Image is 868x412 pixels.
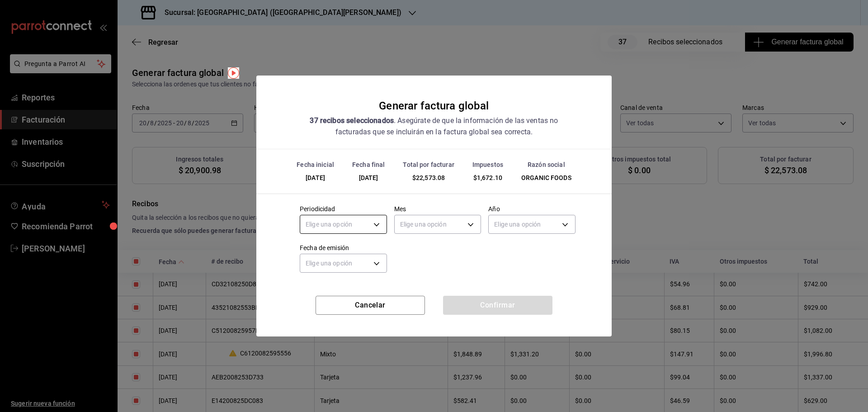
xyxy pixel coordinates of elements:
[488,215,576,234] div: Elige una opción
[352,160,385,170] div: Fecha final
[300,205,387,212] label: Periodicidad
[521,173,571,183] div: ORGANIC FOODS
[394,205,481,212] label: Mes
[300,215,387,234] div: Elige una opción
[297,160,334,170] div: Fecha inicial
[310,116,394,125] strong: 37 recibos seleccionados
[352,173,385,183] div: [DATE]
[403,160,454,170] div: Total por facturar
[472,160,503,170] div: Impuestos
[379,97,489,114] div: Generar factura global
[412,174,445,181] span: $22,573.08
[300,254,387,273] div: Elige una opción
[307,115,561,138] div: . Asegúrate de que la información de las ventas no facturadas que se incluirán en la factura glob...
[473,174,502,181] span: $1,672.10
[521,160,571,170] div: Razón social
[316,296,425,315] button: Cancelar
[488,205,576,212] label: Año
[300,244,387,251] label: Fecha de emisión
[228,67,239,79] img: Tooltip marker
[394,215,481,234] div: Elige una opción
[297,173,334,183] div: [DATE]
